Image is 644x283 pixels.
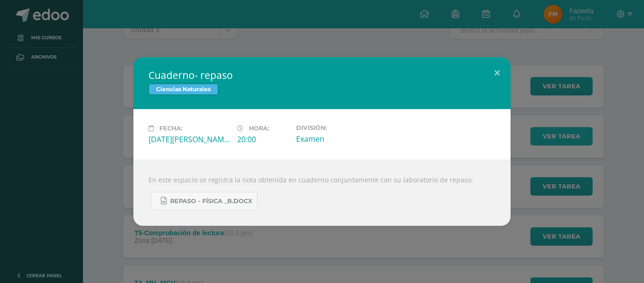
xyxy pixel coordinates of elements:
span: Repaso - física _B.docx [170,197,252,205]
a: Repaso - física _B.docx [151,192,257,210]
label: División: [296,124,377,131]
div: 20:00 [237,134,289,145]
div: Examen [296,134,377,144]
h2: Cuaderno- repaso [149,69,495,82]
div: [DATE][PERSON_NAME] [149,134,230,145]
div: En este espacio se registra la nota obtenida en cuaderno conjuntamente con su laboratorio de repaso. [133,160,511,226]
span: Ciencias Naturales [149,84,218,95]
span: Fecha: [159,125,182,132]
button: Close (Esc) [484,57,511,89]
span: Hora: [249,125,269,132]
